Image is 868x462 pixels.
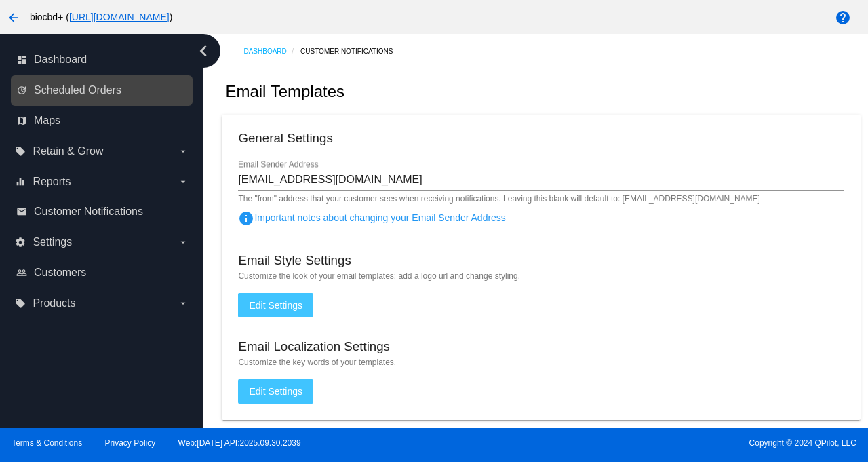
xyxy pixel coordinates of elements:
a: Web:[DATE] API:2025.09.30.2039 [178,438,301,448]
i: arrow_drop_down [178,237,189,248]
h3: General Settings [238,131,332,146]
i: people_outline [16,267,27,278]
span: Customers [34,267,86,279]
h2: Email Templates [225,82,344,101]
span: Maps [34,115,60,127]
a: Customer Notifications [300,41,405,62]
mat-hint: Customize the key words of your templates. [238,358,844,367]
a: map Maps [16,110,189,132]
span: Edit Settings [249,386,302,397]
span: Dashboard [34,54,87,66]
i: chevron_left [193,40,214,62]
button: Edit Settings [238,379,313,404]
a: update Scheduled Orders [16,79,189,101]
i: equalizer [15,176,26,187]
span: Products [33,297,75,309]
span: Settings [33,236,72,248]
i: local_offer [15,298,26,309]
input: Email Sender Address [238,174,844,186]
a: dashboard Dashboard [16,49,189,71]
i: arrow_drop_down [178,298,189,309]
i: arrow_drop_down [178,176,189,187]
i: email [16,206,27,217]
button: Edit Settings [238,293,313,317]
mat-icon: arrow_back [5,9,22,26]
button: Important notes about changing your Email Sender Address [238,204,265,231]
i: local_offer [15,146,26,157]
a: Privacy Policy [105,438,156,448]
span: Important notes about changing your Email Sender Address [238,212,505,223]
i: update [16,85,27,96]
i: dashboard [16,54,27,65]
mat-hint: Customize the look of your email templates: add a logo url and change styling. [238,271,844,281]
mat-hint: The "from" address that your customer sees when receiving notifications. Leaving this blank will ... [238,195,760,204]
span: Reports [33,176,71,188]
a: email Customer Notifications [16,201,189,223]
a: Terms & Conditions [12,438,82,448]
i: settings [15,237,26,248]
h3: Email Style Settings [238,253,351,268]
span: Scheduled Orders [34,84,121,96]
a: Dashboard [243,41,300,62]
mat-icon: help [835,9,851,26]
a: people_outline Customers [16,262,189,284]
span: Copyright © 2024 QPilot, LLC [446,438,856,448]
h3: Email Localization Settings [238,339,390,354]
i: arrow_drop_down [178,146,189,157]
span: Edit Settings [249,300,302,311]
mat-icon: info [238,210,254,227]
a: [URL][DOMAIN_NAME] [69,12,170,22]
span: Retain & Grow [33,145,103,157]
i: map [16,115,27,126]
span: biocbd+ ( ) [30,12,172,22]
span: Customer Notifications [34,206,143,218]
